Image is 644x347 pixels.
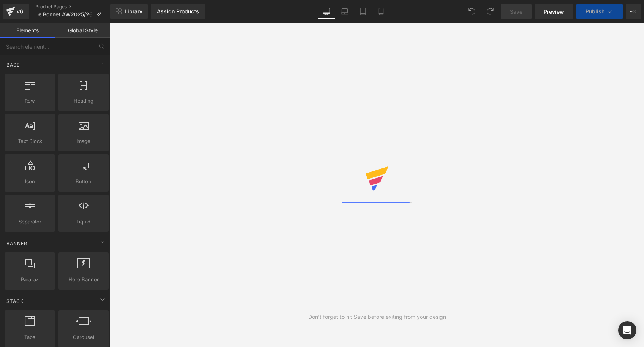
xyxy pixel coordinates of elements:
a: New Library [110,4,148,19]
span: Text Block [7,137,53,145]
span: Preview [544,8,564,16]
button: Publish [576,4,623,19]
span: Parallax [7,276,53,284]
span: Image [60,137,106,145]
span: Library [125,8,142,15]
span: Hero Banner [60,276,106,284]
span: Stack [6,298,24,305]
div: Open Intercom Messenger [618,321,636,339]
span: Tabs [7,333,53,341]
a: Product Pages [35,4,110,10]
span: Separator [7,218,53,226]
div: Assign Products [157,8,199,14]
span: Le Bonnet AW2025/26 [35,11,93,17]
span: Row [7,97,53,105]
a: Mobile [372,4,390,19]
a: Desktop [317,4,335,19]
span: Carousel [60,333,106,341]
button: Redo [483,4,498,19]
div: Don't forget to hit Save before exiting from your design [308,313,446,321]
span: Icon [7,177,53,185]
span: Banner [6,240,28,247]
a: Global Style [55,23,110,38]
a: Preview [535,4,573,19]
button: Undo [464,4,479,19]
div: v6 [15,6,25,16]
span: Base [6,61,21,68]
a: Tablet [354,4,372,19]
span: Liquid [60,218,106,226]
span: Save [510,8,522,16]
span: Heading [60,97,106,105]
a: Laptop [335,4,354,19]
span: Publish [585,8,604,14]
span: Button [60,177,106,185]
a: v6 [3,4,29,19]
button: More [626,4,641,19]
